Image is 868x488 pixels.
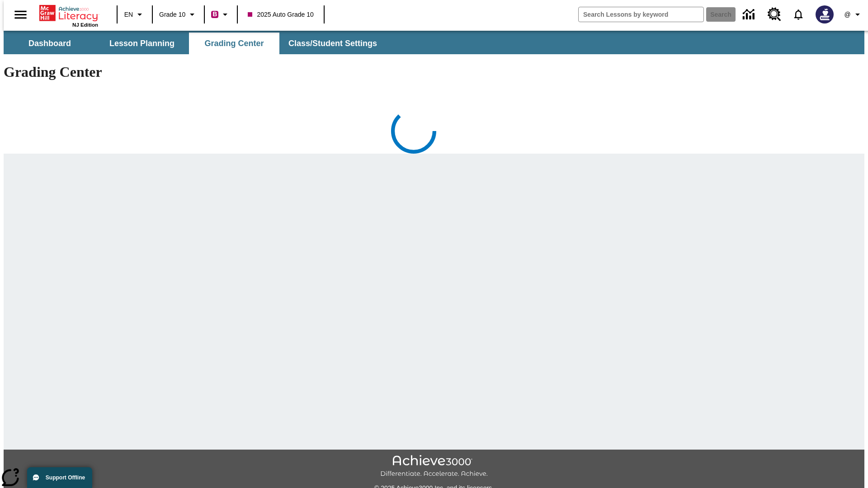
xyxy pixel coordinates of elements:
[72,22,98,28] span: NJ Edition
[844,10,850,19] span: @
[109,38,175,49] span: Lesson Planning
[46,474,85,481] span: Support Offline
[579,7,703,22] input: search field
[281,33,384,54] button: Class/Student Settings
[4,31,864,54] div: SubNavbar
[4,64,864,80] h1: Grading Center
[124,10,133,19] span: EN
[810,3,839,26] button: Select a new avatar
[156,6,201,23] button: Grade: Grade 10, Select a grade
[39,3,98,28] div: Home
[380,455,488,478] img: Achieve3000 Differentiate Accelerate Achieve
[787,3,810,26] a: Notifications
[208,6,234,23] button: Boost Class color is violet red. Change class color
[189,33,279,54] button: Grading Center
[212,9,217,20] span: B
[120,6,149,23] button: Language: EN, Select a language
[39,4,98,22] a: Home
[288,38,377,49] span: Class/Student Settings
[737,2,762,27] a: Data Center
[816,5,834,23] img: Avatar
[159,10,185,19] span: Grade 10
[248,10,313,19] span: 2025 Auto Grade 10
[4,33,385,54] div: SubNavbar
[839,6,868,23] button: Profile/Settings
[204,38,264,49] span: Grading Center
[762,2,787,27] a: Resource Center, Will open in new tab
[97,33,187,54] button: Lesson Planning
[7,1,34,28] button: Open side menu
[27,467,92,488] button: Support Offline
[5,33,95,54] button: Dashboard
[28,38,71,49] span: Dashboard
